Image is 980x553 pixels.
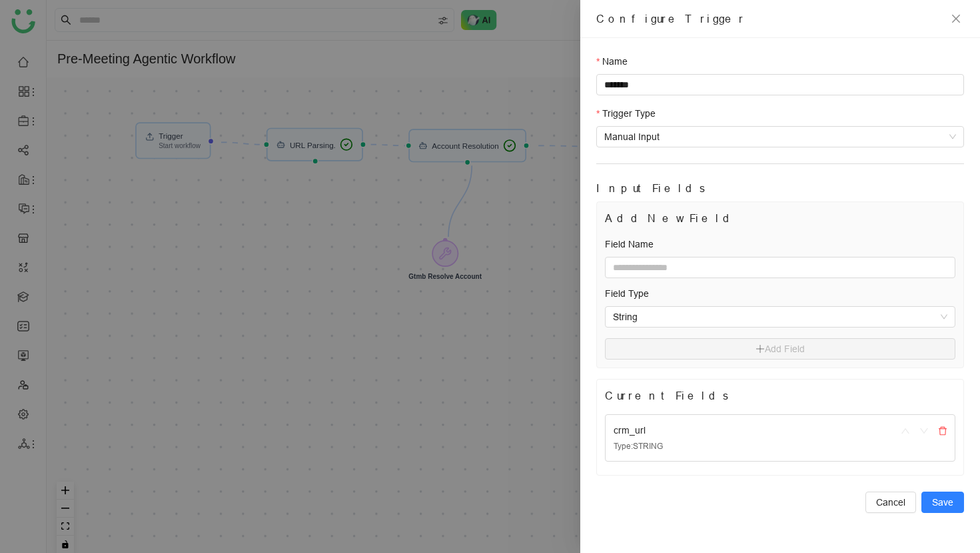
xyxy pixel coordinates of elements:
span: Manual Input [604,127,956,147]
input: Name [596,74,964,95]
span: Save [932,495,953,510]
h5: Input Fields [596,180,964,196]
div: Type: STRING [614,440,880,453]
button: Save [921,492,964,513]
span: close [951,13,961,24]
label: Field Type [605,286,649,301]
h5: Current Fields [605,388,955,404]
button: Add Field [605,338,955,360]
button: Move up [896,420,912,436]
h5: Add New Field [605,210,955,226]
div: Configure Trigger [596,11,941,27]
span: Cancel [876,495,905,510]
label: Field Name [605,237,654,251]
button: Delete field [933,420,949,436]
button: Cancel [865,492,916,513]
span: String [613,307,947,327]
span: delete [938,426,947,436]
button: Move down [915,420,931,436]
button: Close [948,11,964,27]
label: Trigger Type [596,106,656,121]
label: Name [596,54,628,69]
div: crm_url [614,423,880,438]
